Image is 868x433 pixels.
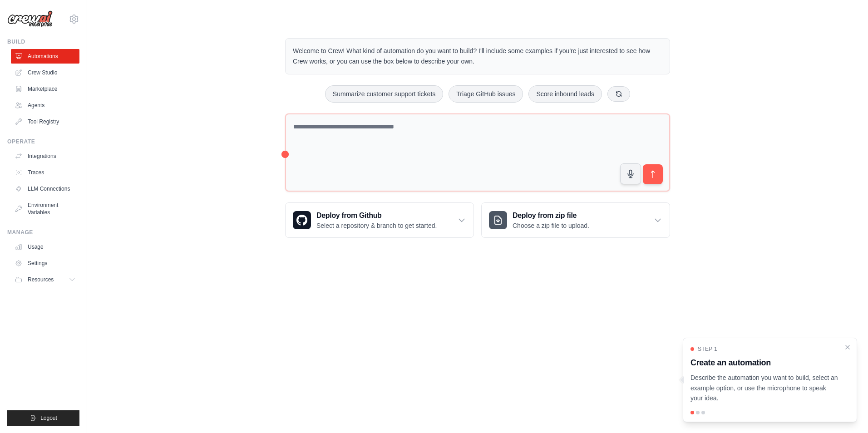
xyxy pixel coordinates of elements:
button: Logout [7,410,79,426]
div: Build [7,38,79,45]
a: Environment Variables [11,198,79,220]
p: Describe the automation you want to build, select an example option, or use the microphone to spe... [690,373,838,403]
p: Welcome to Crew! What kind of automation do you want to build? I'll include some examples if you'... [293,46,662,67]
button: Resources [11,272,79,287]
a: Settings [11,256,79,271]
a: Automations [11,49,79,64]
h3: Create an automation [690,356,838,369]
button: Summarize customer support tickets [325,85,443,103]
a: Traces [11,165,79,180]
p: Choose a zip file to upload. [513,221,589,230]
img: Logo [7,10,53,28]
a: Integrations [11,149,79,163]
a: Crew Studio [11,65,79,80]
a: Usage [11,240,79,254]
a: Tool Registry [11,114,79,129]
a: Agents [11,98,79,113]
p: Select a repository & branch to get started. [316,221,437,230]
h3: Deploy from Github [316,210,437,221]
span: Logout [40,414,57,422]
h3: Deploy from zip file [513,210,589,221]
button: Score inbound leads [528,85,602,103]
a: Marketplace [11,82,79,96]
button: Triage GitHub issues [449,85,523,103]
div: Manage [7,229,79,236]
div: Operate [7,138,79,145]
button: Close walkthrough [844,344,851,351]
span: Step 1 [698,345,717,353]
span: Resources [28,276,54,283]
a: LLM Connections [11,182,79,196]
